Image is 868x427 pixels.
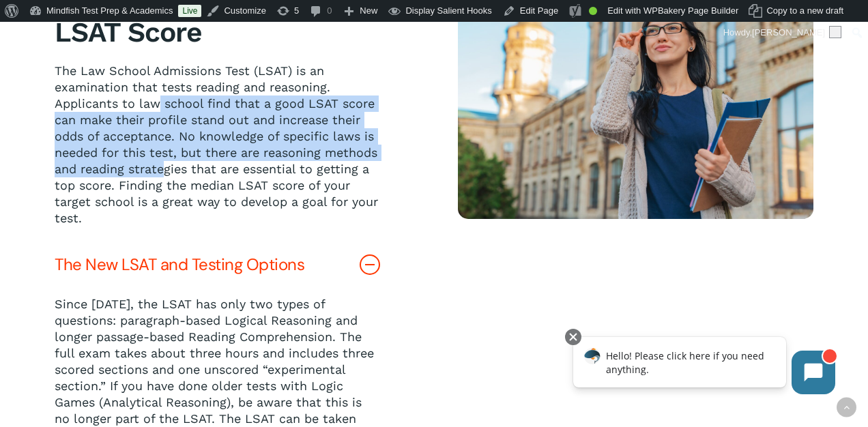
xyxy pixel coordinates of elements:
span: [PERSON_NAME] [752,27,825,38]
iframe: Chatbot [559,326,849,408]
a: Howdy, [719,22,847,44]
a: Live [178,5,201,17]
div: Good [589,7,597,15]
a: The New LSAT and Testing Options [55,233,380,296]
span: The Law School Admissions Test (LSAT) is an examination that tests reading and reasoning. Applica... [55,63,378,225]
